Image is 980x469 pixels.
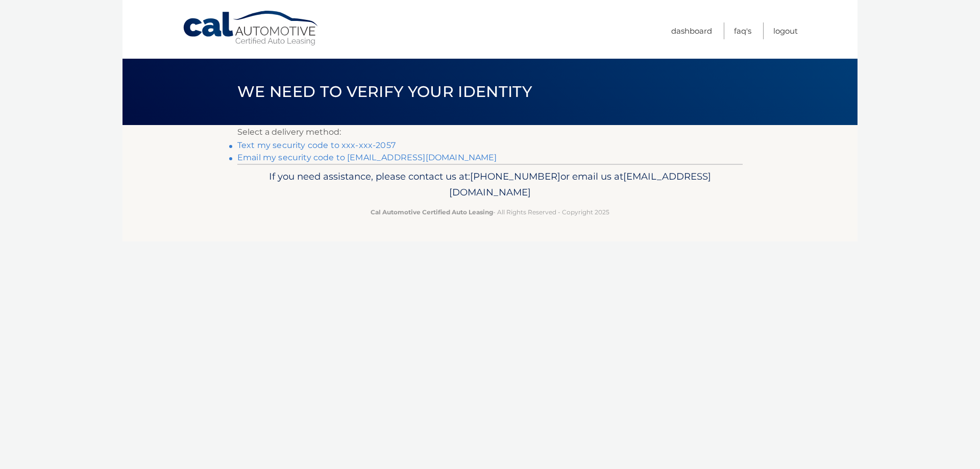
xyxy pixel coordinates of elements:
a: Text my security code to xxx-xxx-2057 [237,140,396,150]
a: FAQ's [734,22,751,39]
a: Logout [773,22,798,39]
span: [PHONE_NUMBER] [470,170,560,182]
a: Email my security code to [EMAIL_ADDRESS][DOMAIN_NAME] [237,153,497,162]
p: Select a delivery method: [237,125,743,139]
p: If you need assistance, please contact us at: or email us at [244,168,736,201]
a: Cal Automotive [182,10,320,46]
strong: Cal Automotive Certified Auto Leasing [371,208,493,216]
p: - All Rights Reserved - Copyright 2025 [244,207,736,217]
span: We need to verify your identity [237,82,532,101]
a: Dashboard [671,22,712,39]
